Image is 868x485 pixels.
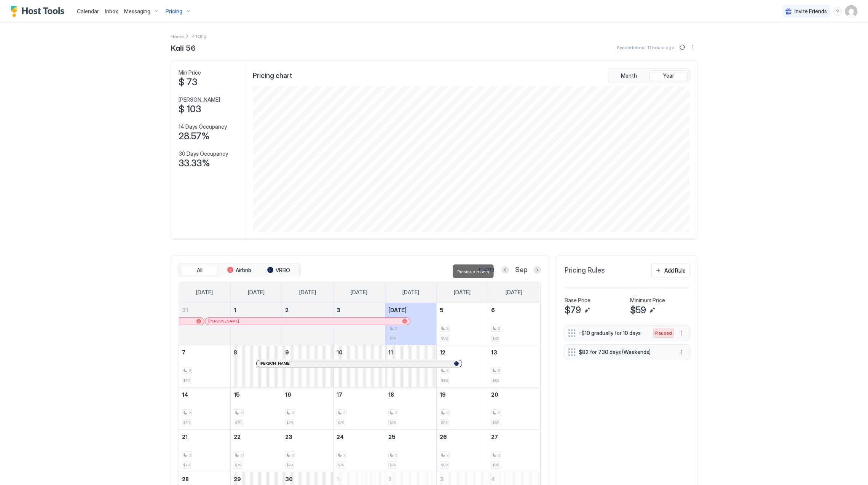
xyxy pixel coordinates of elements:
a: Friday [446,282,478,303]
a: September 6, 2025 [488,303,539,317]
div: menu [677,348,686,357]
span: [PERSON_NAME] [179,96,220,103]
span: 2 [498,368,500,373]
span: 24 [337,434,344,440]
a: September 20, 2025 [488,388,539,402]
span: 13 [491,349,497,356]
span: 3 [440,476,444,482]
span: [DATE] [402,289,419,296]
span: 2 [395,326,397,331]
a: Host Tools Logo [11,6,68,17]
a: September 8, 2025 [231,345,282,359]
td: August 31, 2025 [179,303,230,345]
span: 2 [188,453,191,458]
span: 2 [240,453,243,458]
span: 23 [285,434,292,440]
span: Sep [515,266,527,274]
span: 2 [395,453,397,458]
span: Synced about 11 hours ago [617,45,675,50]
span: 2 [188,410,191,415]
div: Breadcrumb [171,32,184,40]
span: 18 [388,391,394,398]
span: 27 [491,434,498,440]
span: [DATE] [506,289,522,296]
span: $79 [286,420,293,425]
span: 12 [440,349,445,356]
span: 33.33% [179,158,210,169]
span: $79 [286,463,293,467]
a: September 12, 2025 [437,345,488,359]
a: September 16, 2025 [282,388,333,402]
span: 2 [343,453,345,458]
span: $82 [441,420,448,425]
span: 2 [446,368,448,373]
a: August 31, 2025 [179,303,230,317]
span: 1 [337,476,339,482]
span: 28.57% [179,131,210,142]
span: 2 [395,410,397,415]
span: 1 [234,307,236,313]
span: $79 [183,463,190,467]
a: September 2, 2025 [282,303,333,317]
span: [PERSON_NAME] [260,361,290,366]
a: Monday [240,282,272,303]
span: 10 [337,349,343,356]
a: September 15, 2025 [231,388,282,402]
span: $79 [235,420,241,425]
button: Next month [533,266,541,274]
button: More options [677,329,686,338]
span: 2 [498,453,500,458]
span: [DATE] [196,289,213,296]
a: Home [171,32,184,40]
span: 15 [234,391,240,398]
div: menu [688,43,697,52]
td: September 25, 2025 [385,429,436,472]
button: Edit [582,306,592,315]
span: $ 103 [179,104,201,115]
span: 22 [234,434,241,440]
span: Base Price [565,297,590,304]
span: $82 [492,420,499,425]
button: More options [677,348,686,357]
a: September 3, 2025 [333,303,385,317]
span: 2 [446,326,448,331]
span: 2 [446,410,448,415]
a: September 9, 2025 [282,345,333,359]
span: 4 [491,476,495,482]
a: September 25, 2025 [385,430,436,444]
td: September 26, 2025 [436,429,488,472]
td: September 14, 2025 [179,387,230,429]
button: More options [688,43,697,52]
span: 20 [491,391,498,398]
span: [PERSON_NAME] [208,319,239,324]
span: [DATE] [351,289,367,296]
a: Saturday [498,282,530,303]
span: Min Price [179,69,201,76]
a: September 26, 2025 [437,430,488,444]
span: Airbnb [236,267,251,274]
a: September 19, 2025 [437,388,488,402]
td: September 17, 2025 [333,387,385,429]
span: 2 [446,453,448,458]
span: $82 [441,336,448,341]
a: September 23, 2025 [282,430,333,444]
td: September 24, 2025 [333,429,385,472]
span: Messaging [124,8,150,15]
span: [DATE] [299,289,316,296]
span: $82 [441,463,448,467]
td: September 18, 2025 [385,387,436,429]
span: 2 [285,307,289,313]
a: Tuesday [292,282,324,303]
td: September 15, 2025 [230,387,282,429]
span: 3 [337,307,340,313]
a: September 27, 2025 [488,430,539,444]
div: tab-group [608,69,689,83]
div: User profile [845,5,857,18]
a: September 7, 2025 [179,345,230,359]
td: September 12, 2025 [436,345,488,387]
td: September 20, 2025 [488,387,539,429]
td: September 1, 2025 [230,303,282,345]
td: September 23, 2025 [282,429,333,472]
span: 26 [440,434,447,440]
